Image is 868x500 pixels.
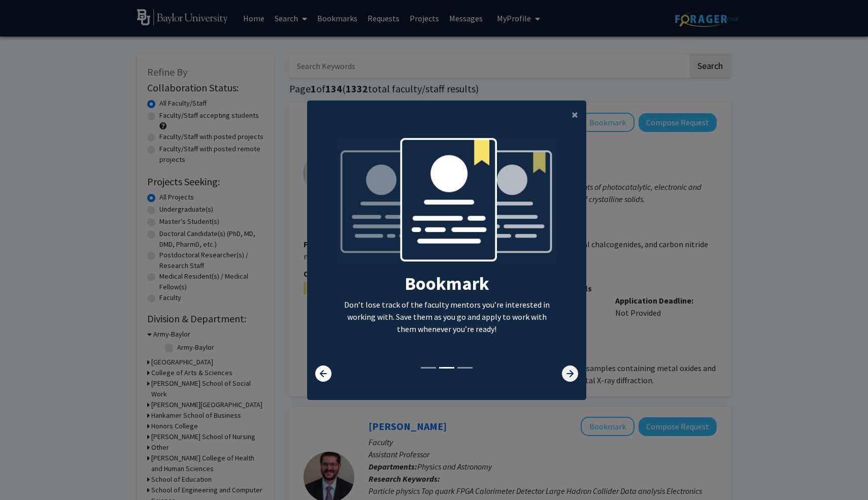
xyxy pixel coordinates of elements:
[339,273,555,294] h2: Bookmark
[563,101,586,129] button: Close
[339,137,555,273] img: bookmark
[572,107,578,122] span: ×
[339,298,555,335] p: Don’t lose track of the faculty mentors you’re interested in working with. Save them as you go an...
[8,454,43,492] iframe: Chat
